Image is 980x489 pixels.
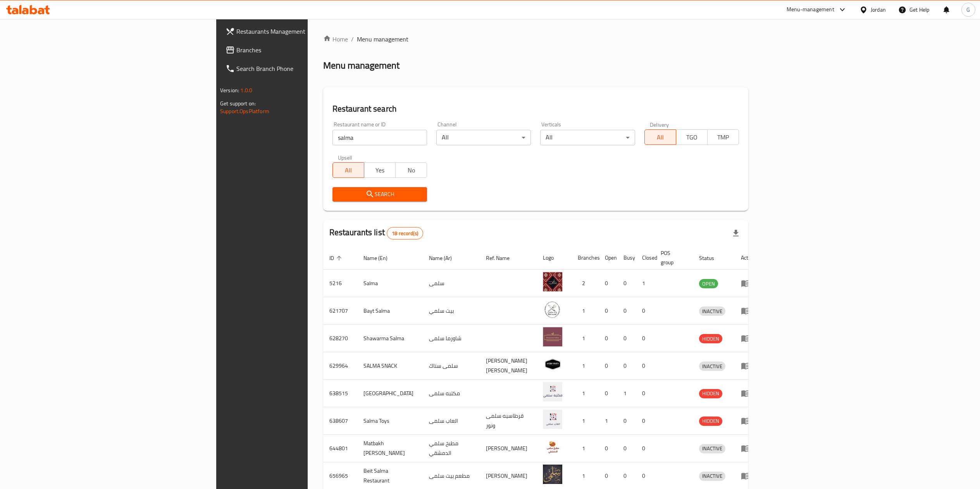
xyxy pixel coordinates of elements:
td: [GEOGRAPHIC_DATA] [357,380,423,407]
a: Support.OpsPlatform [220,106,269,116]
span: INACTIVE [699,307,725,316]
td: 0 [599,380,617,407]
td: Salma Toys [357,407,423,435]
button: Yes [364,162,396,178]
label: Upsell [338,155,352,160]
span: Get support on: [220,98,256,108]
td: 0 [599,270,617,297]
div: Menu [741,416,755,425]
td: Salma [357,270,423,297]
img: Beit Salma Restaurant [543,465,562,484]
span: HIDDEN [699,334,722,343]
td: 1 [572,325,599,352]
td: [PERSON_NAME] [480,435,537,462]
img: Bayt Salma [543,300,562,319]
img: Matbakh Salma Aldemashqe [543,437,562,456]
div: Menu [741,444,755,453]
span: TMP [711,132,736,143]
td: العاب سلمى [423,407,480,435]
td: 0 [617,270,636,297]
a: Branches [219,41,380,59]
div: HIDDEN [699,389,722,398]
th: Branches [572,246,599,270]
span: Name (Ar) [429,253,462,263]
span: Name (En) [363,253,398,263]
th: Busy [617,246,636,270]
td: Bayt Salma [357,297,423,325]
td: قرطاسيه سلمى ونور [480,407,537,435]
th: Open [599,246,617,270]
h2: Menu management [323,59,400,72]
button: All [644,129,676,145]
span: 18 record(s) [387,230,423,237]
div: Menu-management [787,5,834,14]
span: INACTIVE [699,444,725,453]
button: All [332,162,364,178]
div: Menu [741,279,755,288]
td: 0 [599,325,617,352]
span: All [336,165,361,176]
td: 0 [636,435,654,462]
div: Menu [741,306,755,315]
span: ID [329,253,344,263]
span: POS group [661,248,684,267]
td: SALMA SNACK [357,352,423,380]
td: 0 [599,352,617,380]
span: Search [339,189,421,199]
div: HIDDEN [699,417,722,426]
img: SALMA SNACK [543,355,562,374]
span: INACTIVE [699,472,725,480]
td: مطبخ سلمي الدمشقي [423,435,480,462]
div: Menu [741,389,755,398]
nav: breadcrumb [323,34,748,44]
td: 1 [599,407,617,435]
td: Shawarma Salma [357,325,423,352]
td: 0 [636,297,654,325]
span: HIDDEN [699,389,722,398]
span: Version: [220,85,239,95]
button: TMP [707,129,739,145]
div: OPEN [699,279,718,288]
div: INACTIVE [699,362,725,371]
td: سلمى سناك [423,352,480,380]
th: Action [735,246,761,270]
td: 2 [572,270,599,297]
span: G [966,5,970,14]
div: All [540,130,635,145]
td: [PERSON_NAME] [PERSON_NAME] [480,352,537,380]
img: Salma [543,272,562,291]
span: Ref. Name [486,253,520,263]
td: 1 [617,380,636,407]
td: Matbakh [PERSON_NAME] [357,435,423,462]
span: Yes [367,165,393,176]
span: INACTIVE [699,362,725,371]
th: Logo [537,246,572,270]
div: Total records count [387,227,423,239]
td: 1 [572,407,599,435]
span: Status [699,253,724,263]
a: Restaurants Management [219,22,380,41]
span: Restaurants Management [236,27,374,36]
td: 0 [617,325,636,352]
div: INACTIVE [699,444,725,453]
td: 0 [617,407,636,435]
td: 0 [617,352,636,380]
div: All [436,130,531,145]
span: Branches [236,45,374,55]
td: 1 [572,380,599,407]
span: No [399,165,424,176]
button: No [395,162,427,178]
td: 0 [636,352,654,380]
span: 1.0.0 [240,85,252,95]
td: 0 [636,380,654,407]
span: All [648,132,673,143]
div: Export file [727,224,745,243]
td: 1 [572,435,599,462]
td: 0 [617,435,636,462]
td: 0 [599,297,617,325]
td: مكتبه سلمى [423,380,480,407]
td: 1 [572,352,599,380]
td: 0 [617,297,636,325]
span: TGO [679,132,704,143]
